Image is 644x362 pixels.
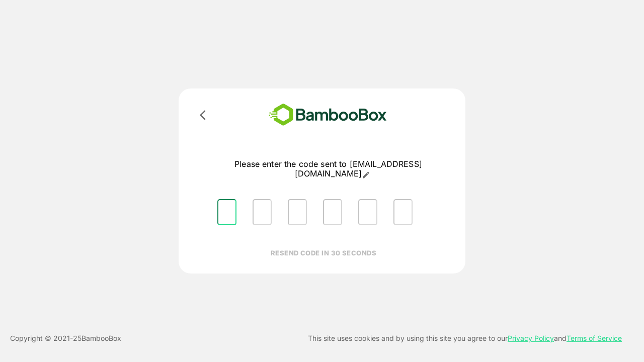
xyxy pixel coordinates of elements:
img: bamboobox [254,101,401,129]
input: Please enter OTP character 2 [253,199,272,225]
input: Please enter OTP character 4 [323,199,342,225]
input: Please enter OTP character 5 [358,199,377,225]
input: Please enter OTP character 6 [393,199,413,225]
a: Privacy Policy [508,334,554,342]
input: Please enter OTP character 3 [288,199,307,225]
input: Please enter OTP character 1 [217,199,236,225]
p: Please enter the code sent to [EMAIL_ADDRESS][DOMAIN_NAME] [209,159,447,179]
a: Terms of Service [567,334,622,342]
p: Copyright © 2021- 25 BambooBox [10,332,121,344]
p: This site uses cookies and by using this site you agree to our and [308,332,622,344]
